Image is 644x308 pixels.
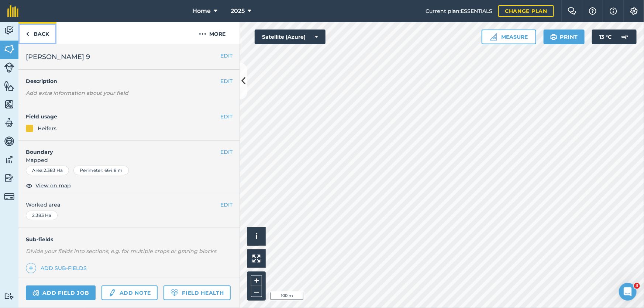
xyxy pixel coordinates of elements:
[38,124,56,132] div: Heifers
[426,7,492,15] span: Current plan : ESSENTIALS
[220,52,233,60] button: EDIT
[26,248,216,255] em: Divide your fields into sections, e.g. for multiple crops or grazing blocks
[4,173,14,184] img: svg+xml;base64,PD94bWwgdmVyc2lvbj0iMS4wIiBlbmNvZGluZz0idXRmLTgiPz4KPCEtLSBHZW5lcmF0b3I6IEFkb2JlIE...
[617,30,632,44] img: svg+xml;base64,PD94bWwgdmVyc2lvbj0iMS4wIiBlbmNvZGluZz0idXRmLTgiPz4KPCEtLSBHZW5lcmF0b3I6IEFkb2JlIE...
[26,52,90,62] span: [PERSON_NAME] 9
[26,30,29,38] img: svg+xml;base64,PHN2ZyB4bWxucz0iaHR0cDovL3d3dy53My5vcmcvMjAwMC9zdmciIHdpZHRoPSI5IiBoZWlnaHQ9IjI0Ii...
[588,7,597,15] img: A question mark icon
[26,181,32,190] img: svg+xml;base64,PHN2ZyB4bWxucz0iaHR0cDovL3d3dy53My5vcmcvMjAwMC9zdmciIHdpZHRoPSIxOCIgaGVpZ2h0PSIyNC...
[4,293,14,300] img: svg+xml;base64,PD94bWwgdmVyc2lvbj0iMS4wIiBlbmNvZGluZz0idXRmLTgiPz4KPCEtLSBHZW5lcmF0b3I6IEFkb2JlIE...
[7,5,18,17] img: fieldmargin Logo
[108,288,116,297] img: svg+xml;base64,PD94bWwgdmVyc2lvbj0iMS4wIiBlbmNvZGluZz0idXRmLTgiPz4KPCEtLSBHZW5lcmF0b3I6IEFkb2JlIE...
[73,166,129,175] div: Perimeter : 664.8 m
[18,156,240,164] span: Mapped
[26,181,71,190] button: View on map
[4,136,14,147] img: svg+xml;base64,PD94bWwgdmVyc2lvbj0iMS4wIiBlbmNvZGluZz0idXRmLTgiPz4KPCEtLSBHZW5lcmF0b3I6IEFkb2JlIE...
[26,90,128,96] em: Add extra information about your field
[599,30,612,44] span: 13 ° C
[26,77,233,85] h4: Description
[490,33,497,41] img: Ruler icon
[634,283,640,289] span: 3
[4,44,14,55] img: svg+xml;base64,PHN2ZyB4bWxucz0iaHR0cDovL3d3dy53My5vcmcvMjAwMC9zdmciIHdpZHRoPSI1NiIgaGVpZ2h0PSI2MC...
[4,62,14,73] img: svg+xml;base64,PD94bWwgdmVyc2lvbj0iMS4wIiBlbmNvZGluZz0idXRmLTgiPz4KPCEtLSBHZW5lcmF0b3I6IEFkb2JlIE...
[26,201,233,209] span: Worked area
[544,30,585,44] button: Print
[4,117,14,128] img: svg+xml;base64,PD94bWwgdmVyc2lvbj0iMS4wIiBlbmNvZGluZz0idXRmLTgiPz4KPCEtLSBHZW5lcmF0b3I6IEFkb2JlIE...
[220,113,233,121] button: EDIT
[231,7,245,15] span: 2025
[26,211,58,220] div: 2.383 Ha
[18,141,220,156] h4: Boundary
[610,7,617,15] img: svg+xml;base64,PHN2ZyB4bWxucz0iaHR0cDovL3d3dy53My5vcmcvMjAwMC9zdmciIHdpZHRoPSIxNyIgaGVpZ2h0PSIxNy...
[163,285,230,300] a: Field Health
[199,30,206,38] img: svg+xml;base64,PHN2ZyB4bWxucz0iaHR0cDovL3d3dy53My5vcmcvMjAwMC9zdmciIHdpZHRoPSIyMCIgaGVpZ2h0PSIyNC...
[4,154,14,165] img: svg+xml;base64,PD94bWwgdmVyc2lvbj0iMS4wIiBlbmNvZGluZz0idXRmLTgiPz4KPCEtLSBHZW5lcmF0b3I6IEFkb2JlIE...
[4,99,14,110] img: svg+xml;base64,PHN2ZyB4bWxucz0iaHR0cDovL3d3dy53My5vcmcvMjAwMC9zdmciIHdpZHRoPSI1NiIgaGVpZ2h0PSI2MC...
[568,7,576,15] img: Two speech bubbles overlapping with the left bubble in the forefront
[498,5,554,17] a: Change plan
[28,264,34,273] img: svg+xml;base64,PHN2ZyB4bWxucz0iaHR0cDovL3d3dy53My5vcmcvMjAwMC9zdmciIHdpZHRoPSIxNCIgaGVpZ2h0PSIyNC...
[101,285,158,300] a: Add note
[4,25,14,36] img: svg+xml;base64,PD94bWwgdmVyc2lvbj0iMS4wIiBlbmNvZGluZz0idXRmLTgiPz4KPCEtLSBHZW5lcmF0b3I6IEFkb2JlIE...
[35,181,71,190] span: View on map
[220,148,233,156] button: EDIT
[4,80,14,91] img: svg+xml;base64,PHN2ZyB4bWxucz0iaHR0cDovL3d3dy53My5vcmcvMjAwMC9zdmciIHdpZHRoPSI1NiIgaGVpZ2h0PSI2MC...
[220,77,233,85] button: EDIT
[619,283,637,301] iframe: Intercom live chat
[4,191,14,202] img: svg+xml;base64,PD94bWwgdmVyc2lvbj0iMS4wIiBlbmNvZGluZz0idXRmLTgiPz4KPCEtLSBHZW5lcmF0b3I6IEFkb2JlIE...
[26,166,69,175] div: Area : 2.383 Ha
[550,32,557,41] img: svg+xml;base64,PHN2ZyB4bWxucz0iaHR0cDovL3d3dy53My5vcmcvMjAwMC9zdmciIHdpZHRoPSIxOSIgaGVpZ2h0PSIyNC...
[630,7,638,15] img: A cog icon
[193,7,211,15] span: Home
[220,201,233,209] button: EDIT
[185,22,240,44] button: More
[252,255,261,263] img: Four arrows, one pointing top left, one top right, one bottom right and the last bottom left
[18,22,56,44] a: Back
[32,288,39,297] img: svg+xml;base64,PD94bWwgdmVyc2lvbj0iMS4wIiBlbmNvZGluZz0idXRmLTgiPz4KPCEtLSBHZW5lcmF0b3I6IEFkb2JlIE...
[247,227,266,246] button: i
[482,30,536,44] button: Measure
[255,232,258,241] span: i
[592,30,637,44] button: 13 °C
[26,285,96,300] a: Add field job
[255,30,326,44] button: Satellite (Azure)
[251,275,262,286] button: +
[251,286,262,297] button: –
[26,263,90,273] a: Add sub-fields
[26,113,220,121] h4: Field usage
[18,235,240,243] h4: Sub-fields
